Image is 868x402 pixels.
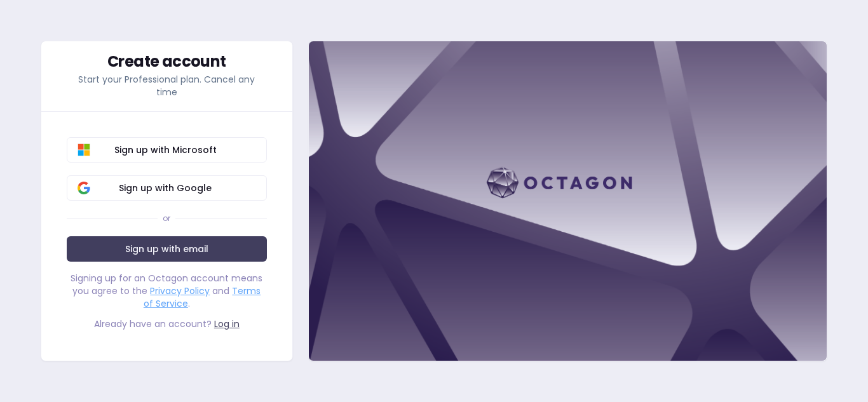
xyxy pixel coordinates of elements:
button: Sign up with Microsoft [67,137,267,163]
a: Terms of Service [144,285,261,310]
a: Log in [214,318,240,330]
span: Sign up with Google [75,182,256,194]
div: Already have an account? [67,318,267,330]
div: Create account [67,54,267,69]
a: Privacy Policy [150,285,210,297]
p: Start your Professional plan. Cancel any time [67,73,267,98]
button: Sign up with Google [67,175,267,201]
a: Sign up with email [67,236,267,262]
span: Sign up with Microsoft [75,144,256,156]
div: or [163,213,170,224]
div: Signing up for an Octagon account means you agree to the and . [67,272,267,310]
